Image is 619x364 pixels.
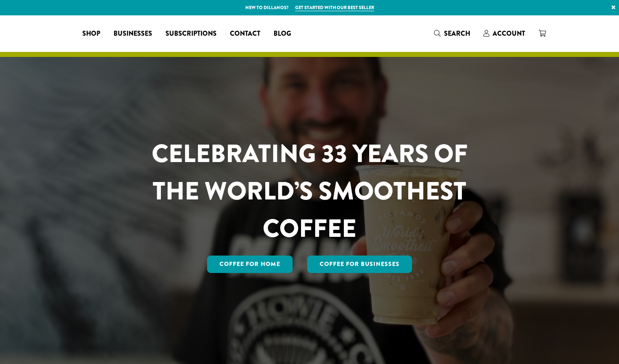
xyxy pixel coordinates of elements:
h1: CELEBRATING 33 YEARS OF THE WORLD’S SMOOTHEST COFFEE [127,135,492,247]
span: Account [493,29,525,38]
span: Shop [82,29,100,39]
span: Contact [230,29,260,39]
a: Shop [76,27,107,40]
span: Subscriptions [165,29,217,39]
a: Coffee for Home [207,256,293,273]
a: Coffee For Businesses [307,256,412,273]
span: Businesses [113,29,152,39]
a: Get started with our best seller [295,4,374,11]
span: Blog [274,29,291,39]
a: Search [427,27,477,40]
span: Search [444,29,470,38]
